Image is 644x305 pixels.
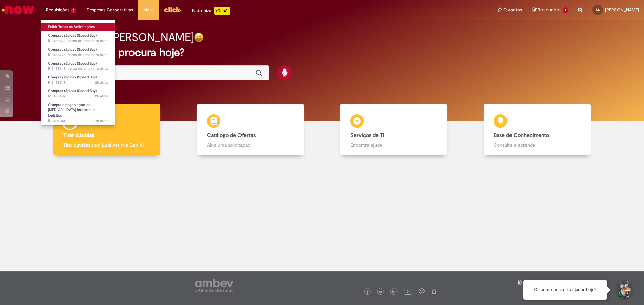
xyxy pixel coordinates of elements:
img: logo_footer_naosei.png [431,288,437,294]
a: Aberto R13458649 : Compras rápidas (Speed Buy) [41,60,115,72]
b: Serviços de TI [350,132,384,139]
span: R13458873 [48,38,108,44]
a: Aberto R13458776 : Compras rápidas (Speed Buy) [41,46,115,58]
a: Aberto R13458402 : Compras rápidas (Speed Buy) [41,87,115,100]
span: Compras rápidas (Speed Buy) [48,61,97,66]
time: 28/08/2025 14:52:01 [95,94,108,99]
span: Rascunhos [538,7,562,13]
a: Exibir Todas as Solicitações [41,23,115,31]
p: Encontre ajuda [350,142,437,148]
a: Catálogo de Ofertas Abra uma solicitação [179,104,322,155]
img: click_logo_yellow_360x200.png [164,5,182,15]
span: Compras rápidas (Speed Buy) [48,75,97,80]
div: Padroniza [192,7,230,15]
p: +GenAi [214,7,230,15]
a: Tirar dúvidas Tirar dúvidas com Lupi Assist e Gen Ai [35,104,179,155]
span: R13458776 [48,52,108,58]
span: R13458547 [48,80,108,85]
span: Requisições [46,7,69,13]
p: Abra uma solicitação [207,142,294,148]
b: Base de Conhecimento [494,132,549,139]
span: Despesas Corporativas [87,7,133,13]
span: Compras rápidas (Speed Buy) [48,47,97,52]
img: logo_footer_ambev_rotulo_gray.png [195,279,233,292]
div: Oi, como posso te ajudar hoje? [523,280,607,300]
a: Aberto R13405013 : Compra e negociação de Capex industrial e logístico [41,101,115,116]
span: R13405013 [48,118,108,124]
h2: Boa tarde, [PERSON_NAME] [58,31,194,43]
time: 28/08/2025 15:53:40 [68,38,108,43]
img: ServiceNow [1,3,35,17]
a: Rascunhos [532,7,568,13]
p: Tirar dúvidas com Lupi Assist e Gen Ai [63,142,150,148]
time: 28/08/2025 15:40:23 [68,52,108,57]
span: [PERSON_NAME] [605,7,639,13]
h2: O que você procura hoje? [58,47,586,58]
time: 12/08/2025 16:25:25 [94,118,108,123]
a: Aberto R13458547 : Compras rápidas (Speed Buy) [41,74,115,86]
ul: Requisições [41,20,115,126]
span: 17d atrás [94,118,108,123]
a: Aberto R13458873 : Compras rápidas (Speed Buy) [41,32,115,45]
img: logo_footer_twitter.png [379,290,382,294]
b: Catálogo de Ofertas [207,132,256,139]
img: logo_footer_workplace.png [419,288,425,294]
span: cerca de uma hora atrás [68,38,108,43]
span: cerca de uma hora atrás [68,52,108,57]
span: Favoritos [503,7,522,13]
span: Compras rápidas (Speed Buy) [48,33,97,38]
span: More [143,7,154,13]
time: 28/08/2025 15:10:48 [95,80,108,85]
span: AA [596,8,600,12]
img: logo_footer_facebook.png [366,290,369,294]
span: 6 [71,8,76,13]
span: Compras rápidas (Speed Buy) [48,88,97,93]
time: 28/08/2025 15:22:59 [68,66,108,71]
a: Serviços de TI Encontre ajuda [322,104,466,155]
p: Consulte e aprenda [494,142,581,148]
span: Compra e negociação de [MEDICAL_DATA] industrial e logístico [48,102,95,118]
img: logo_footer_linkedin.png [392,290,396,294]
span: 2h atrás [95,80,108,85]
span: 1 [563,7,568,13]
span: cerca de uma hora atrás [68,66,108,71]
span: 2h atrás [95,94,108,99]
span: R13458649 [48,66,108,71]
button: Iniciar Conversa de Suporte [614,280,634,300]
a: Base de Conhecimento Consulte e aprenda [466,104,609,155]
span: R13458402 [48,94,108,99]
img: logo_footer_youtube.png [404,287,412,296]
img: happy-face.png [194,32,204,42]
b: Tirar dúvidas [63,132,94,139]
